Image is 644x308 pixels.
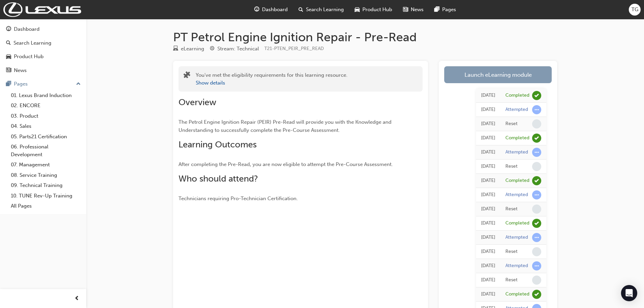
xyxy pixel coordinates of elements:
[184,72,190,80] span: puzzle-icon
[532,205,541,214] span: learningRecordVerb_NONE-icon
[8,180,84,191] a: 09. Technical Training
[629,4,641,16] button: TG
[532,91,541,100] span: learningRecordVerb_COMPLETE-icon
[532,162,541,171] span: learningRecordVerb_NONE-icon
[262,6,288,14] span: Dashboard
[481,248,495,256] div: Sat Sep 20 2025 09:13:25 GMT+1000 (Australian Eastern Standard Time)
[196,79,225,87] button: Show details
[299,5,303,14] span: search-icon
[14,53,44,61] div: Product Hub
[505,277,518,283] div: Reset
[293,3,349,17] a: search-iconSearch Learning
[434,5,439,14] span: pages-icon
[532,261,541,270] span: learningRecordVerb_ATTEMPT-icon
[8,201,84,211] a: All Pages
[481,205,495,213] div: Sat Sep 20 2025 14:50:01 GMT+1000 (Australian Eastern Standard Time)
[505,220,529,227] div: Completed
[481,148,495,156] div: Sun Sep 21 2025 07:41:58 GMT+1000 (Australian Eastern Standard Time)
[444,66,552,83] a: Launch eLearning module
[6,68,11,74] span: news-icon
[532,134,541,143] span: learningRecordVerb_COMPLETE-icon
[8,191,84,201] a: 10. TUNE Rev-Up Training
[306,6,344,14] span: Search Learning
[398,3,429,17] a: news-iconNews
[532,190,541,199] span: learningRecordVerb_ATTEMPT-icon
[8,142,84,160] a: 06. Professional Development
[532,276,541,285] span: learningRecordVerb_NONE-icon
[178,139,257,150] span: Learning Outcomes
[178,161,393,167] span: After completing the Pre-Read, you are now eligible to attempt the Pre-Course Assessment.
[6,26,11,32] span: guage-icon
[14,80,28,88] div: Pages
[481,276,495,284] div: Sat Sep 20 2025 09:09:57 GMT+1000 (Australian Eastern Standard Time)
[173,30,557,45] h1: PT Petrol Engine Ignition Repair - Pre-Read
[355,5,360,14] span: car-icon
[532,290,541,299] span: learningRecordVerb_COMPLETE-icon
[505,206,518,212] div: Reset
[254,5,259,14] span: guage-icon
[76,80,81,89] span: up-icon
[178,119,393,133] span: The Petrol Engine Ignition Repair (PEIR) Pre-Read will provide you with the Knowledge and Underst...
[264,46,324,51] span: Learning resource code
[3,50,84,63] a: Product Hub
[210,46,215,52] span: target-icon
[481,219,495,227] div: Sat Sep 20 2025 09:14:47 GMT+1000 (Australian Eastern Standard Time)
[411,6,424,14] span: News
[8,160,84,170] a: 07. Management
[505,263,528,269] div: Attempted
[3,78,84,90] button: Pages
[181,45,204,53] div: eLearning
[505,163,518,170] div: Reset
[210,45,259,53] div: Stream
[505,234,528,241] div: Attempted
[178,97,216,108] span: Overview
[349,3,398,17] a: car-iconProduct Hub
[173,46,178,52] span: learningResourceType_ELEARNING-icon
[178,173,258,184] span: Who should attend?
[6,40,11,46] span: search-icon
[173,45,204,53] div: Type
[403,5,408,14] span: news-icon
[3,37,84,49] a: Search Learning
[8,111,84,121] a: 03. Product
[178,195,298,202] span: Technicians requiring Pro-Technician Certification.
[481,120,495,128] div: Mon Sep 22 2025 13:08:21 GMT+1000 (Australian Eastern Standard Time)
[3,23,84,35] a: Dashboard
[14,67,27,74] div: News
[217,45,259,53] div: Stream: Technical
[74,294,79,303] span: prev-icon
[532,119,541,128] span: learningRecordVerb_NONE-icon
[481,234,495,241] div: Sat Sep 20 2025 09:13:27 GMT+1000 (Australian Eastern Standard Time)
[429,3,461,17] a: pages-iconPages
[6,54,11,60] span: car-icon
[14,25,40,33] div: Dashboard
[8,100,84,111] a: 02. ENCORE
[505,121,518,127] div: Reset
[362,6,392,14] span: Product Hub
[505,92,529,99] div: Completed
[3,22,84,78] button: DashboardSearch LearningProduct HubNews
[532,176,541,185] span: learningRecordVerb_COMPLETE-icon
[8,121,84,132] a: 04. Sales
[505,135,529,141] div: Completed
[8,170,84,181] a: 08. Service Training
[621,285,637,301] div: Open Intercom Messenger
[532,247,541,256] span: learningRecordVerb_NONE-icon
[8,90,84,101] a: 01. Lexus Brand Induction
[6,81,11,87] span: pages-icon
[481,290,495,298] div: Tue Sep 16 2025 16:35:04 GMT+1000 (Australian Eastern Standard Time)
[8,132,84,142] a: 05. Parts21 Certification
[532,219,541,228] span: learningRecordVerb_COMPLETE-icon
[505,106,528,113] div: Attempted
[481,92,495,99] div: Mon Sep 22 2025 13:08:53 GMT+1000 (Australian Eastern Standard Time)
[481,163,495,170] div: Sun Sep 21 2025 07:41:57 GMT+1000 (Australian Eastern Standard Time)
[532,148,541,157] span: learningRecordVerb_ATTEMPT-icon
[481,262,495,270] div: Sat Sep 20 2025 09:09:59 GMT+1000 (Australian Eastern Standard Time)
[249,3,293,17] a: guage-iconDashboard
[3,64,84,77] a: News
[3,2,81,17] img: Trak
[505,192,528,198] div: Attempted
[532,233,541,242] span: learningRecordVerb_ATTEMPT-icon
